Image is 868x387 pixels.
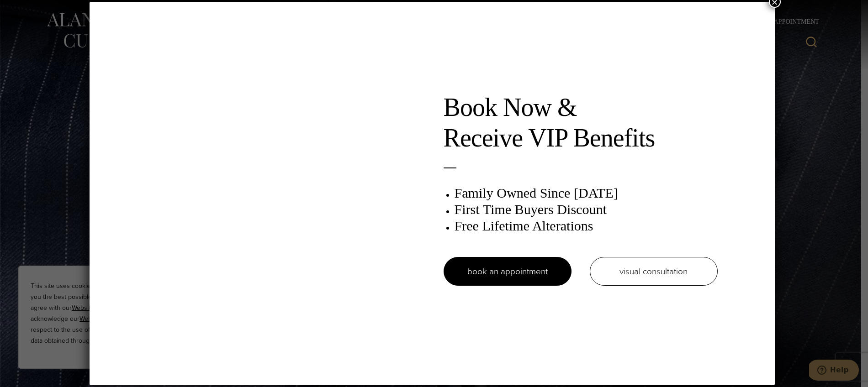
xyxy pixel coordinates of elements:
h2: Book Now & Receive VIP Benefits [444,92,718,153]
h3: Family Owned Since [DATE] [455,185,718,201]
a: book an appointment [444,257,572,286]
h3: First Time Buyers Discount [455,201,718,218]
span: Help [21,6,40,15]
a: visual consultation [590,257,718,286]
h3: Free Lifetime Alterations [455,218,718,234]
